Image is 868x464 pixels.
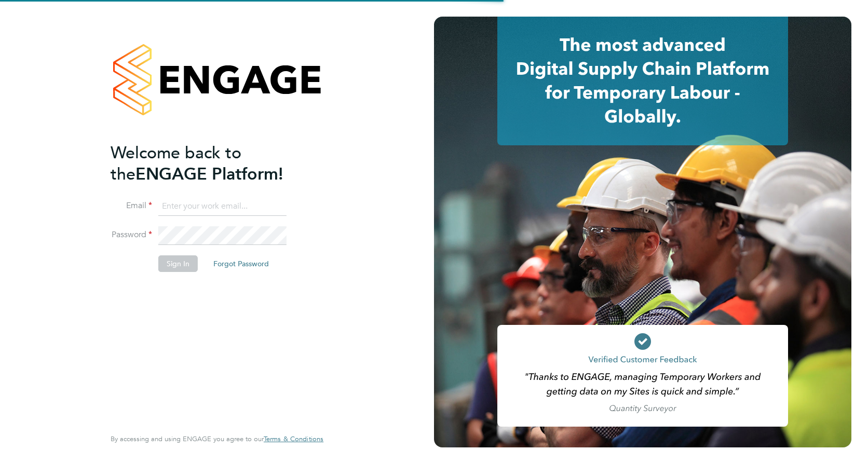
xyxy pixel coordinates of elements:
label: Email [111,200,152,211]
a: Terms & Conditions [264,435,323,443]
span: Welcome back to the [111,143,241,184]
label: Password [111,229,152,240]
span: By accessing and using ENGAGE you agree to our [111,434,323,443]
input: Enter your work email... [158,197,287,216]
button: Forgot Password [205,255,277,272]
h2: ENGAGE Platform! [111,142,313,185]
button: Sign In [158,255,198,272]
span: Terms & Conditions [264,434,323,443]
